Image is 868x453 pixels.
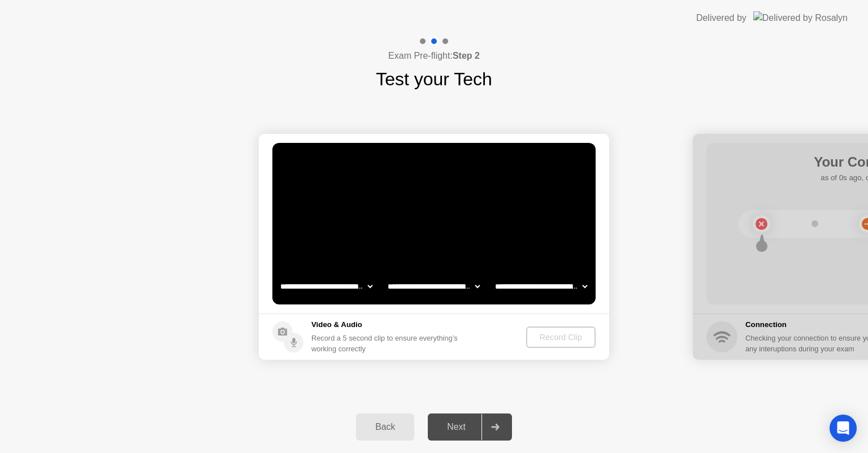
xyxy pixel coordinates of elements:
select: Available cameras [278,275,375,298]
button: Record Clip [526,326,596,348]
button: Back [356,413,414,441]
div: Next [431,422,481,432]
img: Delivered by Rosalyn [753,11,848,24]
div: Delivered by [696,11,747,25]
div: Open Intercom Messenger [830,415,857,442]
select: Available speakers [385,275,482,298]
h4: Exam Pre-flight: [388,49,480,63]
h1: Test your Tech [376,66,492,93]
button: Next [428,413,512,441]
div: Back [359,422,411,432]
h5: Video & Audio [311,319,462,330]
select: Available microphones [493,275,589,298]
div: Record Clip [531,333,591,342]
div: Record a 5 second clip to ensure everything’s working correctly [311,333,462,354]
b: Step 2 [453,51,480,60]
